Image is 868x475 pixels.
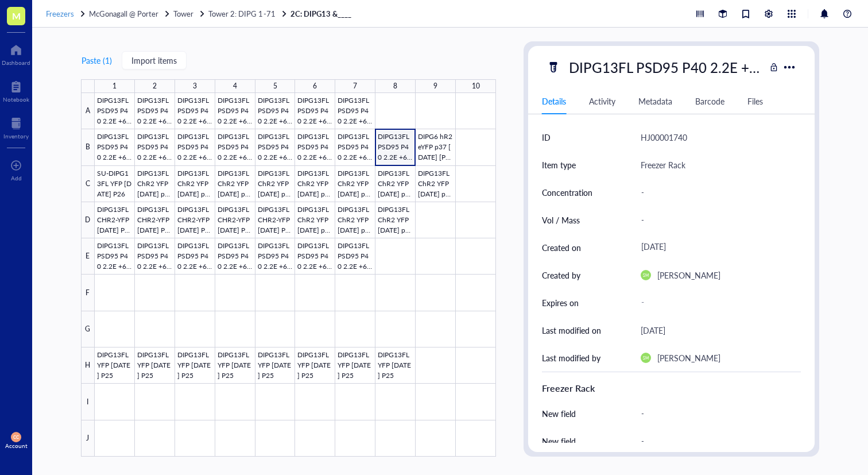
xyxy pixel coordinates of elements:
[542,241,581,254] div: Created on
[542,95,566,107] div: Details
[636,292,796,313] div: -
[89,9,171,19] a: McGonagall @ Porter
[353,79,357,93] div: 7
[3,133,29,140] div: Inventory
[636,208,796,232] div: -
[46,9,87,19] a: Freezers
[542,435,576,447] div: New field
[233,79,237,93] div: 4
[542,352,600,364] div: Last modified by
[313,79,317,93] div: 6
[131,56,177,65] span: Import items
[472,79,480,93] div: 10
[542,269,580,281] div: Created by
[173,9,288,19] a: TowerTower 2: DIPG 1-71
[208,8,275,19] span: Tower 2: DIPG 1-71
[2,59,30,66] div: Dashboard
[89,8,158,19] span: McGonagall @ Porter
[81,93,95,129] div: A
[393,79,397,93] div: 8
[542,131,551,144] div: ID
[636,429,796,453] div: -
[3,78,29,103] a: Notebook
[81,275,95,311] div: F
[81,347,95,384] div: H
[433,79,437,93] div: 9
[46,8,74,19] span: Freezers
[636,401,796,426] div: -
[5,442,28,449] div: Account
[81,166,95,202] div: C
[636,237,796,258] div: [DATE]
[542,324,601,337] div: Last modified on
[122,51,187,69] button: Import items
[747,95,763,107] div: Files
[643,356,648,360] span: SM
[12,9,21,23] span: M
[81,238,95,275] div: E
[290,9,354,19] a: 2C: DIPG13 &____
[193,79,197,93] div: 3
[636,180,796,204] div: -
[657,268,720,282] div: [PERSON_NAME]
[81,51,113,69] button: Paste (1)
[11,175,22,181] div: Add
[643,273,648,277] span: SM
[638,95,672,107] div: Metadata
[13,434,20,439] span: CC
[81,384,95,420] div: I
[589,95,615,107] div: Activity
[657,351,720,365] div: [PERSON_NAME]
[564,55,765,79] div: DIPG13FL PSD95 P40 2.2E +6 CELLS [DATE]
[3,114,29,140] a: Inventory
[542,186,592,199] div: Concentration
[81,202,95,238] div: D
[3,96,29,103] div: Notebook
[113,79,117,93] div: 1
[695,95,724,107] div: Barcode
[173,8,193,19] span: Tower
[641,323,665,337] div: [DATE]
[542,159,576,171] div: Item type
[81,129,95,165] div: B
[81,311,95,347] div: G
[542,296,579,309] div: Expires on
[542,214,580,226] div: Vol / Mass
[641,130,687,144] div: HJ00001740
[542,407,576,420] div: New field
[273,79,277,93] div: 5
[153,79,157,93] div: 2
[2,41,30,66] a: Dashboard
[641,158,685,172] div: Freezer Rack
[81,420,95,457] div: J
[542,381,801,395] div: Freezer Rack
